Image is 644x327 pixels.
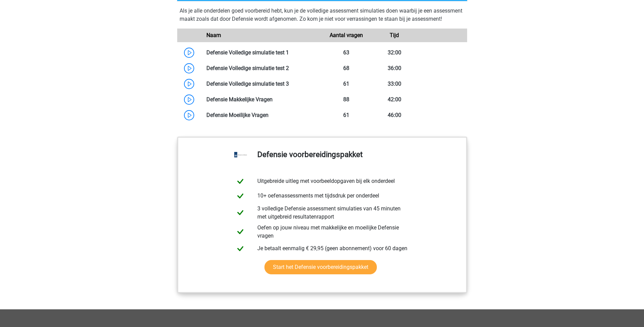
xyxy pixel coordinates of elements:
div: Defensie Volledige simulatie test 3 [201,80,322,88]
div: Tijd [370,31,419,39]
div: Defensie Volledige simulatie test 1 [201,49,322,57]
div: Defensie Volledige simulatie test 2 [201,64,322,72]
div: Aantal vragen [322,31,370,39]
div: Defensie Moeilijke Vragen [201,111,322,119]
a: Start het Defensie voorbereidingspakket [264,260,377,274]
div: Naam [201,31,322,39]
div: Defensie Makkelijke Vragen [201,96,322,104]
div: Als je alle onderdelen goed voorbereid hebt, kun je de volledige assessment simulaties doen waarb... [180,7,465,26]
